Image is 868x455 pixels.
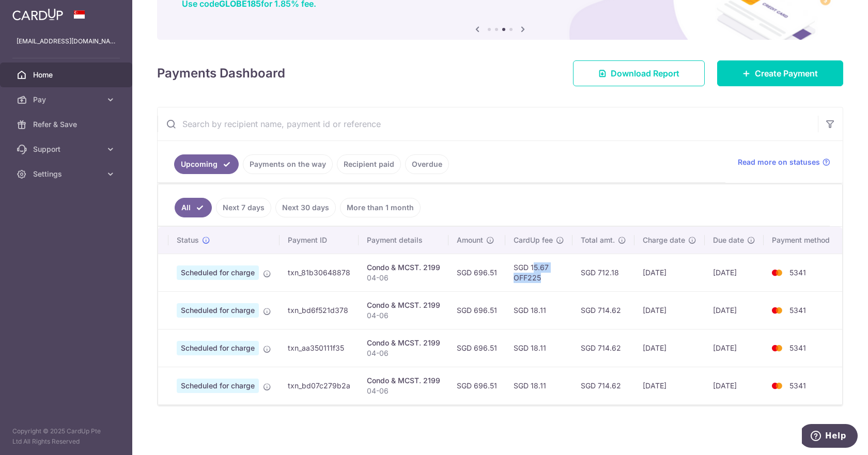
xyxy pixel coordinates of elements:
h4: Payments Dashboard [157,64,285,83]
a: More than 1 month [340,198,421,217]
a: Create Payment [717,60,843,86]
a: Upcoming [174,154,239,174]
td: SGD 696.51 [448,291,505,329]
td: [DATE] [634,367,705,404]
span: 5341 [789,343,806,352]
span: Download Report [611,67,679,80]
p: [EMAIL_ADDRESS][DOMAIN_NAME] [17,36,116,46]
td: SGD 15.67 OFF225 [505,254,572,291]
a: Next 30 days [275,198,336,217]
td: SGD 714.62 [572,329,634,367]
span: Scheduled for charge [177,379,259,393]
div: Condo & MCST. 2199 [367,338,440,348]
span: Amount [457,235,483,245]
td: txn_aa350111f35 [280,329,359,367]
a: Download Report [573,60,705,86]
td: SGD 714.62 [572,291,634,329]
span: Home [33,70,101,80]
td: [DATE] [705,329,764,367]
span: Status [177,235,199,245]
img: Bank Card [767,342,787,354]
p: 04-06 [367,310,440,321]
td: SGD 712.18 [572,254,634,291]
p: 04-06 [367,386,440,396]
a: Overdue [405,154,449,174]
td: [DATE] [705,254,764,291]
span: Support [33,144,101,154]
td: SGD 18.11 [505,291,572,329]
span: Due date [713,235,744,245]
td: [DATE] [634,291,705,329]
td: [DATE] [634,329,705,367]
img: Bank Card [767,380,787,392]
p: 04-06 [367,348,440,358]
span: Settings [33,169,101,179]
td: SGD 696.51 [448,254,505,291]
td: txn_bd07c279b2a [280,367,359,404]
span: 5341 [789,306,806,315]
span: Scheduled for charge [177,341,259,355]
span: Read more on statuses [738,157,820,167]
td: [DATE] [705,291,764,329]
a: Recipient paid [337,154,401,174]
a: Next 7 days [216,198,271,217]
p: 04-06 [367,273,440,283]
span: Scheduled for charge [177,265,259,280]
iframe: Opens a widget where you can find more information [802,424,858,450]
td: SGD 696.51 [448,367,505,404]
span: 5341 [789,381,806,390]
img: CardUp [12,8,63,21]
span: Total amt. [581,235,615,245]
td: SGD 18.11 [505,367,572,404]
th: Payment method [764,227,842,254]
span: Create Payment [755,67,818,80]
span: Scheduled for charge [177,303,259,318]
span: Charge date [643,235,685,245]
a: Payments on the way [243,154,333,174]
span: 5341 [789,268,806,277]
td: SGD 696.51 [448,329,505,367]
div: Condo & MCST. 2199 [367,375,440,386]
span: CardUp fee [514,235,553,245]
td: SGD 714.62 [572,367,634,404]
td: [DATE] [705,367,764,404]
div: Condo & MCST. 2199 [367,300,440,310]
td: txn_bd6f521d378 [280,291,359,329]
input: Search by recipient name, payment id or reference [158,107,818,140]
th: Payment ID [280,227,359,254]
a: All [175,198,212,217]
span: Refer & Save [33,119,101,130]
th: Payment details [359,227,448,254]
td: SGD 18.11 [505,329,572,367]
div: Condo & MCST. 2199 [367,262,440,273]
span: Pay [33,95,101,105]
td: [DATE] [634,254,705,291]
td: txn_81b30648878 [280,254,359,291]
a: Read more on statuses [738,157,830,167]
img: Bank Card [767,304,787,317]
img: Bank Card [767,266,787,279]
